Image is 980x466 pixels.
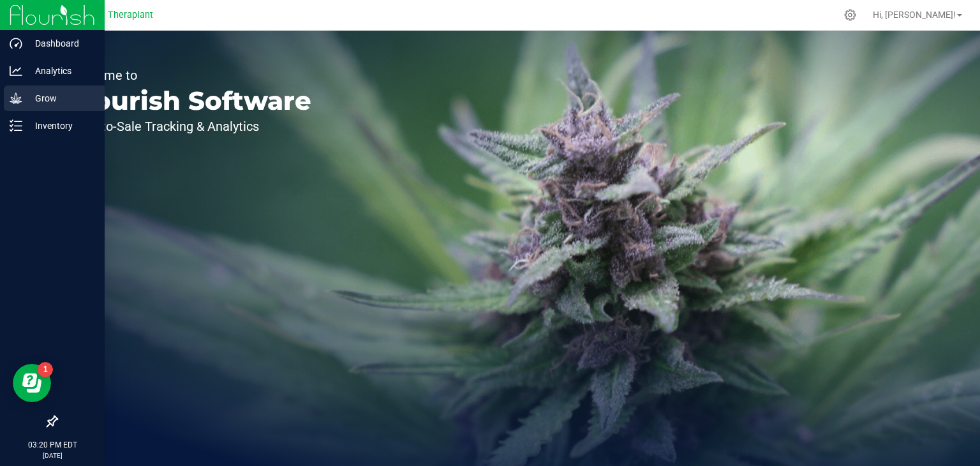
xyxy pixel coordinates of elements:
[842,9,858,21] div: Manage settings
[69,88,311,114] p: Flourish Software
[22,36,99,51] p: Dashboard
[69,69,311,82] p: Welcome to
[10,37,22,50] inline-svg: Dashboard
[873,10,956,20] span: Hi, [PERSON_NAME]!
[108,10,153,20] span: Theraplant
[13,364,51,402] iframe: Resource center
[6,451,99,460] p: [DATE]
[6,439,99,451] p: 03:20 PM EDT
[10,92,22,105] inline-svg: Grow
[38,362,53,377] iframe: Resource center unread badge
[69,120,311,133] p: Seed-to-Sale Tracking & Analytics
[22,63,99,79] p: Analytics
[10,64,22,77] inline-svg: Analytics
[22,118,99,133] p: Inventory
[10,119,22,132] inline-svg: Inventory
[22,91,99,106] p: Grow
